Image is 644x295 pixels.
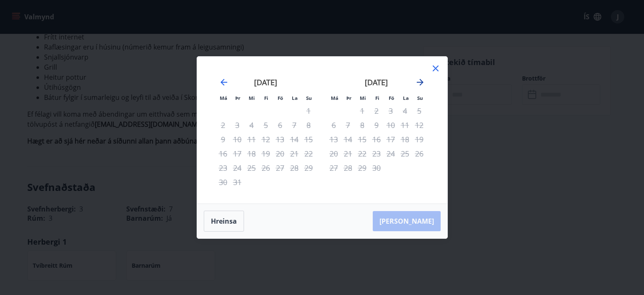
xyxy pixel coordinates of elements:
[301,146,316,161] td: Not available. sunnudagur, 22. mars 2026
[249,95,255,101] small: Mi
[341,161,355,175] td: Not available. þriðjudagur, 28. apríl 2026
[204,211,244,232] button: Hreinsa
[244,146,259,161] td: Not available. miðvikudagur, 18. mars 2026
[278,95,283,101] small: Fö
[301,104,316,118] td: Not available. sunnudagur, 1. mars 2026
[244,161,259,175] td: Not available. miðvikudagur, 25. mars 2026
[355,118,369,132] td: Not available. miðvikudagur, 8. apríl 2026
[412,118,426,132] td: Not available. sunnudagur, 12. apríl 2026
[327,118,341,132] td: Not available. mánudagur, 6. apríl 2026
[346,95,351,101] small: Þr
[220,95,227,101] small: Má
[292,95,298,101] small: La
[341,118,355,132] td: Not available. þriðjudagur, 7. apríl 2026
[306,95,312,101] small: Su
[259,146,273,161] td: Not available. fimmtudagur, 19. mars 2026
[412,104,426,118] td: Not available. sunnudagur, 5. apríl 2026
[398,132,412,146] td: Not available. laugardagur, 18. apríl 2026
[287,132,301,146] td: Not available. laugardagur, 14. mars 2026
[301,118,316,132] td: Not available. sunnudagur, 8. mars 2026
[327,132,341,146] td: Not available. mánudagur, 13. apríl 2026
[230,146,244,161] td: Not available. þriðjudagur, 17. mars 2026
[415,77,425,87] div: Move forward to switch to the next month.
[230,161,244,175] td: Not available. þriðjudagur, 24. mars 2026
[341,132,355,146] td: Not available. þriðjudagur, 14. apríl 2026
[384,118,398,132] td: Not available. föstudagur, 10. apríl 2026
[403,95,409,101] small: La
[219,77,229,87] div: Move backward to switch to the previous month.
[369,161,384,175] td: Not available. fimmtudagur, 30. apríl 2026
[355,104,369,118] td: Not available. miðvikudagur, 1. apríl 2026
[254,77,277,87] strong: [DATE]
[259,118,273,132] td: Not available. fimmtudagur, 5. mars 2026
[384,146,398,161] td: Not available. föstudagur, 24. apríl 2026
[327,161,341,175] td: Not available. mánudagur, 27. apríl 2026
[301,161,316,175] td: Not available. sunnudagur, 29. mars 2026
[369,104,384,118] td: Not available. fimmtudagur, 2. apríl 2026
[355,146,369,161] td: Not available. miðvikudagur, 22. apríl 2026
[412,146,426,161] td: Not available. sunnudagur, 26. apríl 2026
[230,175,244,189] td: Not available. þriðjudagur, 31. mars 2026
[287,118,301,132] td: Not available. laugardagur, 7. mars 2026
[273,132,287,146] td: Not available. föstudagur, 13. mars 2026
[412,132,426,146] td: Not available. sunnudagur, 19. apríl 2026
[216,175,230,189] td: Not available. mánudagur, 30. mars 2026
[417,95,423,101] small: Su
[398,146,412,161] td: Not available. laugardagur, 25. apríl 2026
[360,95,366,101] small: Mi
[216,146,230,161] td: Not available. mánudagur, 16. mars 2026
[331,95,338,101] small: Má
[301,132,316,146] td: Not available. sunnudagur, 15. mars 2026
[369,132,384,146] td: Not available. fimmtudagur, 16. apríl 2026
[207,67,437,193] div: Calendar
[327,146,341,161] td: Not available. mánudagur, 20. apríl 2026
[398,118,412,132] td: Not available. laugardagur, 11. apríl 2026
[355,132,369,146] td: Not available. miðvikudagur, 15. apríl 2026
[244,118,259,132] td: Not available. miðvikudagur, 4. mars 2026
[216,118,230,132] td: Not available. mánudagur, 2. mars 2026
[355,161,369,175] td: Not available. miðvikudagur, 29. apríl 2026
[398,104,412,118] td: Not available. laugardagur, 4. apríl 2026
[287,146,301,161] td: Not available. laugardagur, 21. mars 2026
[369,118,384,132] td: Not available. fimmtudagur, 9. apríl 2026
[244,132,259,146] td: Not available. miðvikudagur, 11. mars 2026
[375,95,379,101] small: Fi
[264,95,268,101] small: Fi
[273,146,287,161] td: Not available. föstudagur, 20. mars 2026
[389,95,394,101] small: Fö
[259,132,273,146] td: Not available. fimmtudagur, 12. mars 2026
[369,146,384,161] td: Not available. fimmtudagur, 23. apríl 2026
[235,95,240,101] small: Þr
[384,132,398,146] td: Not available. föstudagur, 17. apríl 2026
[259,161,273,175] td: Not available. fimmtudagur, 26. mars 2026
[365,77,388,87] strong: [DATE]
[216,132,230,146] td: Not available. mánudagur, 9. mars 2026
[230,118,244,132] td: Not available. þriðjudagur, 3. mars 2026
[287,161,301,175] td: Not available. laugardagur, 28. mars 2026
[341,146,355,161] td: Not available. þriðjudagur, 21. apríl 2026
[216,161,230,175] td: Not available. mánudagur, 23. mars 2026
[273,161,287,175] td: Not available. föstudagur, 27. mars 2026
[273,118,287,132] td: Not available. föstudagur, 6. mars 2026
[230,132,244,146] td: Not available. þriðjudagur, 10. mars 2026
[384,104,398,118] td: Not available. föstudagur, 3. apríl 2026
